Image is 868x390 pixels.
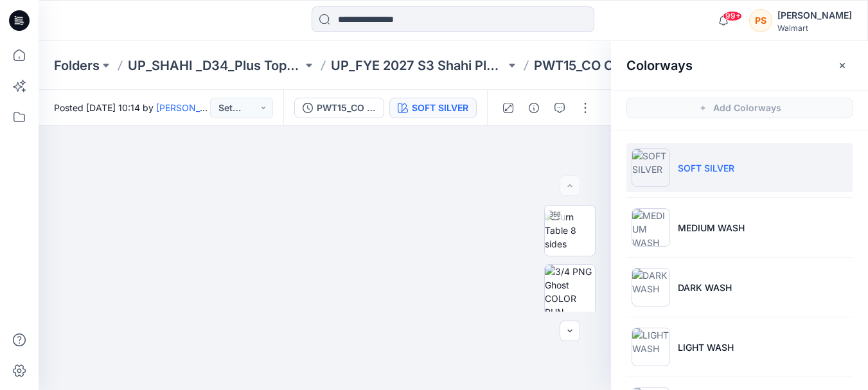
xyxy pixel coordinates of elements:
div: Walmart [777,23,852,33]
p: MEDIUM WASH [678,221,745,235]
h2: Colorways [626,58,693,73]
p: LIGHT WASH [678,341,734,354]
span: 99+ [723,11,742,21]
a: Folders [54,57,100,75]
img: MEDIUM WASH [632,208,670,247]
button: Details [524,98,544,118]
img: 3/4 PNG Ghost COLOR RUN [545,265,595,315]
a: UP_SHAHI _D34_Plus Tops and Dresses [128,57,303,75]
div: [PERSON_NAME] [777,8,852,23]
a: [PERSON_NAME] [156,102,230,113]
button: PWT15_CO CREATION _GATHER YOKE BLOUSE [294,98,384,118]
span: Posted [DATE] 10:14 by [54,101,210,114]
button: SOFT SILVER [389,98,477,118]
img: Turn Table 8 sides [545,210,595,251]
img: LIGHT WASH [632,328,670,366]
a: UP_FYE 2027 S3 Shahi Plus Tops and Dress [331,57,506,75]
p: SOFT SILVER [678,161,734,175]
div: PWT15_CO CREATION _GATHER YOKE BLOUSE [317,101,376,115]
img: DARK WASH [632,268,670,306]
p: DARK WASH [678,281,732,294]
p: PWT15_CO CREATION _GATHER YOKE BLOUSE [534,57,709,75]
div: SOFT SILVER [412,101,468,115]
img: SOFT SILVER [632,148,670,187]
div: PS [749,9,772,32]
